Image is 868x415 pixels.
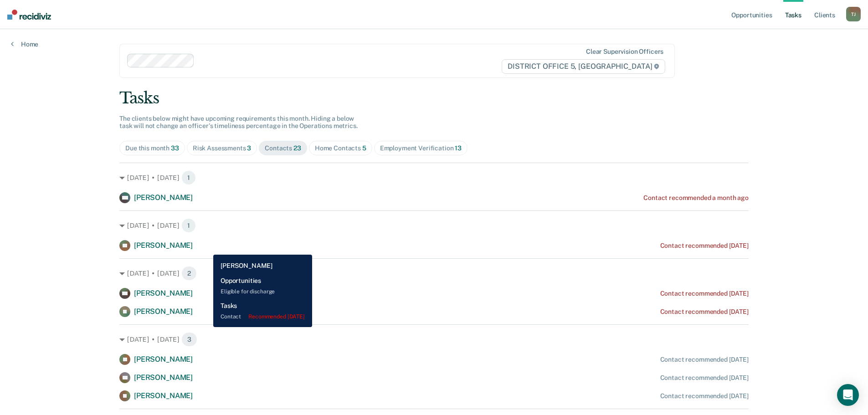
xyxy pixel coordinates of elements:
[380,144,462,152] div: Employment Verification
[119,170,749,185] div: [DATE] • [DATE] 1
[247,144,251,152] span: 3
[660,242,749,250] div: Contact recommended [DATE]
[660,356,749,364] div: Contact recommended [DATE]
[837,384,859,406] div: Open Intercom Messenger
[455,144,462,152] span: 13
[502,59,665,74] span: DISTRICT OFFICE 5, [GEOGRAPHIC_DATA]
[134,307,193,316] span: [PERSON_NAME]
[7,10,51,20] img: Recidiviz
[660,374,749,382] div: Contact recommended [DATE]
[119,89,749,108] div: Tasks
[119,332,749,347] div: [DATE] • [DATE] 3
[293,144,301,152] span: 23
[181,218,196,233] span: 1
[125,144,179,152] div: Due this month
[315,144,366,152] div: Home Contacts
[586,48,663,56] div: Clear supervision officers
[119,266,749,281] div: [DATE] • [DATE] 2
[11,40,38,48] a: Home
[643,194,749,202] div: Contact recommended a month ago
[660,392,749,400] div: Contact recommended [DATE]
[193,144,252,152] div: Risk Assessments
[134,355,193,364] span: [PERSON_NAME]
[846,7,861,21] button: TJ
[134,391,193,400] span: [PERSON_NAME]
[265,144,301,152] div: Contacts
[134,289,193,297] span: [PERSON_NAME]
[134,373,193,382] span: [PERSON_NAME]
[134,193,193,202] span: [PERSON_NAME]
[660,290,749,297] div: Contact recommended [DATE]
[846,7,861,21] div: T J
[119,115,358,130] span: The clients below might have upcoming requirements this month. Hiding a below task will not chang...
[660,308,749,316] div: Contact recommended [DATE]
[181,332,197,347] span: 3
[181,170,196,185] span: 1
[181,266,197,281] span: 2
[362,144,366,152] span: 5
[119,218,749,233] div: [DATE] • [DATE] 1
[171,144,179,152] span: 33
[134,241,193,250] span: [PERSON_NAME]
